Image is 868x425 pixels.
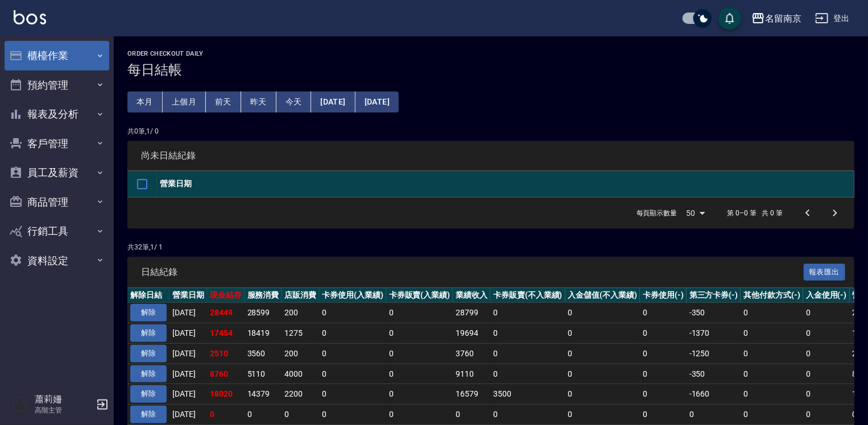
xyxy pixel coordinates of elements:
td: 0 [565,405,640,425]
td: 3560 [245,343,282,364]
td: 0 [565,364,640,384]
button: 解除 [130,385,167,403]
td: 0 [803,343,850,364]
th: 入金儲值(不入業績) [565,288,640,303]
p: 共 32 筆, 1 / 1 [127,242,854,252]
td: 0 [565,323,640,344]
button: 客戶管理 [5,129,109,159]
th: 第三方卡券(-) [687,288,741,303]
th: 營業日期 [170,288,207,303]
div: 名留南京 [765,11,801,26]
td: 0 [741,323,803,344]
td: 0 [803,303,850,323]
td: 8760 [207,364,245,384]
button: 上個月 [163,91,206,113]
th: 現金結存 [207,288,245,303]
td: 2510 [207,343,245,364]
td: 18419 [245,323,282,344]
td: 0 [741,303,803,323]
button: 解除 [130,406,167,423]
td: 0 [741,405,803,425]
td: 0 [803,323,850,344]
span: 日結紀錄 [141,266,804,278]
td: 0 [640,384,687,405]
td: 3500 [490,384,565,405]
td: 0 [640,364,687,384]
td: 0 [386,364,453,384]
td: 0 [282,405,319,425]
td: 5110 [245,364,282,384]
button: 解除 [130,324,167,342]
button: 報表及分析 [5,99,109,129]
td: 2200 [282,384,319,405]
td: 0 [565,384,640,405]
td: 9110 [453,364,490,384]
td: [DATE] [170,384,207,405]
td: -1250 [687,343,741,364]
td: 1275 [282,323,319,344]
td: 0 [319,323,386,344]
td: 0 [741,384,803,405]
td: 19694 [453,323,490,344]
td: 0 [565,343,640,364]
td: 28799 [453,303,490,323]
td: 0 [565,303,640,323]
td: 0 [741,364,803,384]
img: Logo [14,10,46,24]
td: [DATE] [170,343,207,364]
th: 解除日結 [127,288,170,303]
span: 尚未日結紀錄 [141,150,841,161]
th: 營業日期 [157,171,854,198]
td: 28449 [207,303,245,323]
button: 員工及薪資 [5,158,109,188]
td: [DATE] [170,405,207,425]
a: 報表匯出 [804,266,846,277]
div: 50 [682,198,709,228]
th: 卡券販賣(不入業績) [490,288,565,303]
button: 報表匯出 [804,264,846,281]
p: 每頁顯示數量 [636,208,677,218]
td: -350 [687,303,741,323]
td: 28599 [245,303,282,323]
td: 0 [319,384,386,405]
td: 0 [490,364,565,384]
td: 0 [640,343,687,364]
th: 其他付款方式(-) [741,288,803,303]
button: 解除 [130,345,167,363]
td: 14379 [245,384,282,405]
th: 卡券使用(入業績) [319,288,386,303]
td: 0 [319,405,386,425]
button: 資料設定 [5,246,109,276]
button: 今天 [276,91,312,113]
td: 0 [490,323,565,344]
button: [DATE] [311,91,355,113]
td: 3760 [453,343,490,364]
td: -350 [687,364,741,384]
td: 0 [207,405,245,425]
p: 第 0–0 筆 共 0 筆 [728,208,783,218]
td: 0 [803,364,850,384]
td: 0 [490,343,565,364]
button: save [718,7,741,30]
td: 0 [245,405,282,425]
th: 卡券販賣(入業績) [386,288,453,303]
img: Person [9,393,32,416]
td: 0 [687,405,741,425]
button: 前天 [206,91,241,113]
td: 0 [490,405,565,425]
button: 預約管理 [5,70,109,100]
h5: 蕭莉姍 [35,394,93,405]
button: 解除 [130,304,167,322]
button: 行銷工具 [5,216,109,246]
td: 0 [386,303,453,323]
button: 解除 [130,365,167,383]
td: 17454 [207,323,245,344]
td: 0 [490,303,565,323]
p: 高階主管 [35,405,93,415]
td: 0 [319,364,386,384]
td: 0 [803,405,850,425]
th: 服務消費 [245,288,282,303]
td: 0 [386,323,453,344]
td: -1370 [687,323,741,344]
td: 200 [282,343,319,364]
